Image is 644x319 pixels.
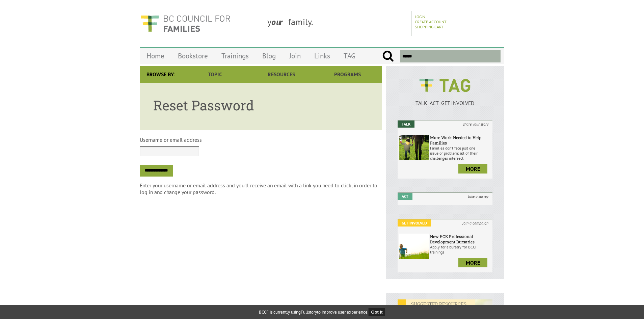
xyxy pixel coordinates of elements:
a: more [458,164,487,174]
i: join a campaign [458,219,492,227]
img: BCCF's TAG Logo [414,73,475,98]
h6: More Work Needed to Help Families [430,135,491,145]
a: Trainings [215,48,256,64]
div: Browse By: [140,66,182,83]
p: Enter your username or email address and you'll receive an email with a link you need to click, i... [140,182,382,195]
a: Join [283,48,307,64]
a: Bookstore [171,48,215,64]
em: Get Involved [398,219,431,227]
p: Apply for a bursary for BCCF trainings [430,244,491,255]
a: Shopping Cart [415,24,444,29]
i: take a survey [464,193,492,200]
a: more [458,258,487,267]
a: Login [415,14,425,19]
em: Talk [398,121,414,128]
p: Families don’t face just one issue or problem; all of their challenges intersect. [430,145,491,161]
label: Username or email address [140,136,202,143]
a: Topic [182,66,248,83]
a: Blog [256,48,283,64]
a: TAG [337,48,362,64]
strong: our [271,16,288,27]
h6: New ECE Professional Development Bursaries [430,234,491,244]
h1: Reset Password [153,96,369,114]
a: Programs [315,66,381,83]
input: Submit [382,50,394,62]
p: TALK ACT GET INVOLVED [398,100,492,106]
a: TALK ACT GET INVOLVED [398,93,492,106]
em: SUGGESTED RESOURCES [398,299,475,309]
i: share your story [459,121,492,128]
em: Act [398,193,412,200]
a: Resources [248,66,314,83]
a: Links [307,48,337,64]
button: Got it [369,308,385,316]
img: BC Council for FAMILIES [140,11,231,36]
a: Home [140,48,171,64]
div: y family. [262,11,411,36]
a: Create Account [415,19,447,24]
a: Fullstory [301,309,317,315]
